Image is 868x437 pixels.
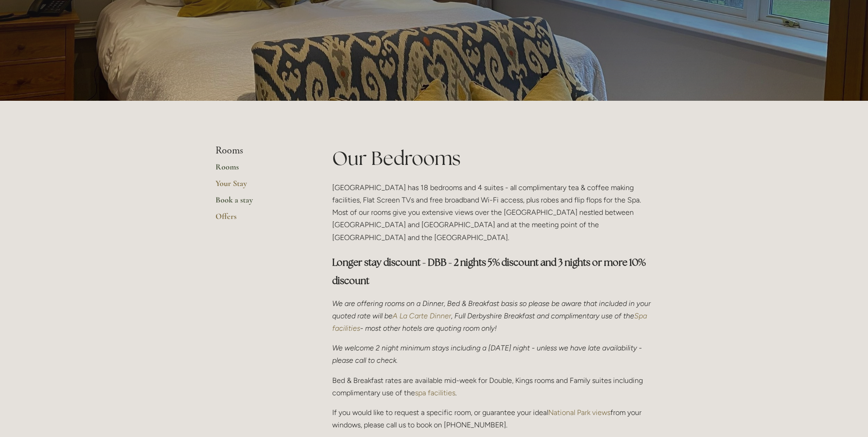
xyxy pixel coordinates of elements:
[216,145,303,157] li: Rooms
[332,145,653,172] h1: Our Bedrooms
[332,406,653,431] p: If you would like to request a specific room, or guarantee your ideal from your windows, please c...
[332,344,644,365] em: We welcome 2 night minimum stays including a [DATE] night - unless we have late availability - pl...
[548,408,610,417] a: National Park views
[332,256,647,287] strong: Longer stay discount - DBB - 2 nights 5% discount and 3 nights or more 10% discount
[216,162,303,178] a: Rooms
[332,299,652,320] em: We are offering rooms on a Dinner, Bed & Breakfast basis so please be aware that included in your...
[393,311,451,320] a: A La Carte Dinner
[216,195,303,211] a: Book a stay
[415,388,455,397] a: spa facilities
[332,181,653,244] p: [GEOGRAPHIC_DATA] has 18 bedrooms and 4 suites - all complimentary tea & coffee making facilities...
[360,324,497,333] em: - most other hotels are quoting room only!
[216,178,303,195] a: Your Stay
[332,374,653,399] p: Bed & Breakfast rates are available mid-week for Double, Kings rooms and Family suites including ...
[451,311,634,320] em: , Full Derbyshire Breakfast and complimentary use of the
[216,211,303,228] a: Offers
